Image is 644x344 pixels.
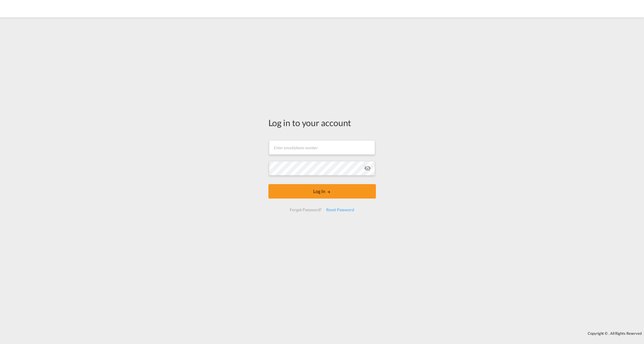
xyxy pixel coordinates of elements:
[269,140,375,155] input: Enter email/phone number
[268,184,376,199] button: LOGIN
[287,205,324,215] div: Forgot Password?
[364,165,371,172] md-icon: icon-eye-off
[324,205,357,215] div: Reset Password
[268,117,376,129] div: Log in to your account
